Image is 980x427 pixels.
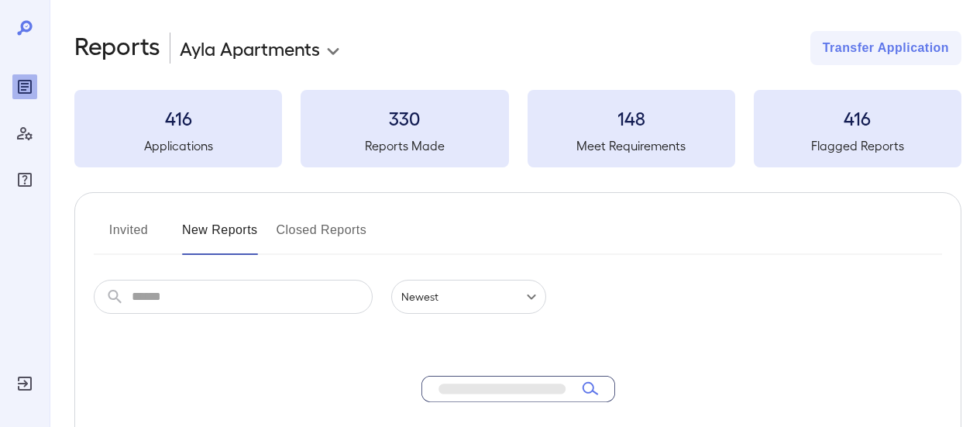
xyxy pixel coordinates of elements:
[74,31,160,65] h2: Reports
[528,136,735,155] h5: Meet Requirements
[754,105,961,130] h3: 416
[12,121,37,146] div: Manage Users
[301,105,508,130] h3: 330
[810,31,961,65] button: Transfer Application
[12,167,37,192] div: FAQ
[74,90,961,167] summary: 416Applications330Reports Made148Meet Requirements416Flagged Reports
[180,36,320,60] p: Ayla Apartments
[74,136,282,155] h5: Applications
[74,105,282,130] h3: 416
[754,136,961,155] h5: Flagged Reports
[12,371,37,396] div: Log Out
[301,136,508,155] h5: Reports Made
[277,218,367,255] button: Closed Reports
[391,280,546,314] div: Newest
[94,218,163,255] button: Invited
[182,218,258,255] button: New Reports
[12,74,37,99] div: Reports
[528,105,735,130] h3: 148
